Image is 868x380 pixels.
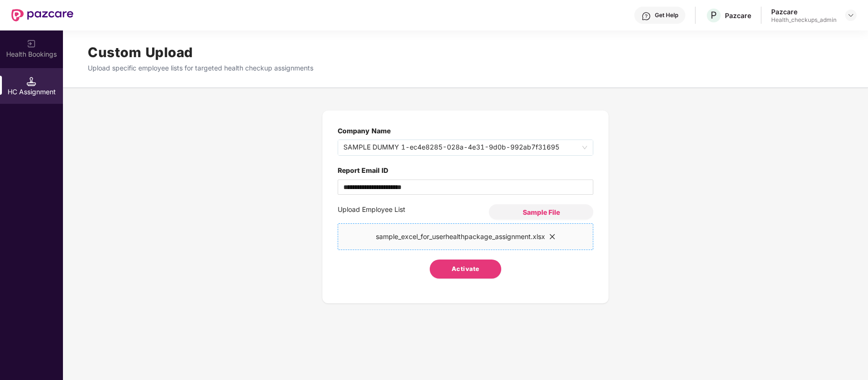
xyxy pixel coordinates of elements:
img: svg+xml;base64,PHN2ZyBpZD0iRHJvcGRvd24tMzJ4MzIiIHhtbG5zPSJodHRwOi8vd3d3LnczLm9yZy8yMDAwL3N2ZyIgd2... [847,11,855,19]
img: New Pazcare Logo [11,9,73,21]
div: Health_checkups_admin [771,16,837,24]
p: Upload specific employee lists for targeted health checkup assignments [88,63,843,73]
span: SAMPLE DUMMY 1 - ec4e8285-028a-4e31-9d0b-992ab7f31695 [343,140,588,155]
img: svg+xml;base64,PHN2ZyBpZD0iSGVscC0zMngzMiIgeG1sbnM9Imh0dHA6Ly93d3cudzMub3JnLzIwMDAvc3ZnIiB3aWR0aD... [641,11,651,21]
label: Company Name [338,127,391,135]
div: Pazcare [771,7,837,16]
span: sample_excel_for_userhealthpackage_assignment.xlsxclose [338,224,593,250]
label: Report Email ID [338,165,593,176]
button: Sample File [489,204,593,220]
span: Sample File [523,208,560,217]
img: svg+xml;base64,PHN2ZyB3aWR0aD0iMTQuNSIgaGVpZ2h0PSIxNC41IiB2aWV3Qm94PSIwIDAgMTYgMTYiIGZpbGw9Im5vbm... [27,77,36,86]
span: P [711,10,717,21]
span: sample_excel_for_userhealthpackage_assignment.xlsx [376,232,556,240]
span: close [549,233,556,240]
div: Get Help [655,11,678,19]
img: svg+xml;base64,PHN2ZyB3aWR0aD0iMjAiIGhlaWdodD0iMjAiIHZpZXdCb3g9IjAgMCAyMCAyMCIgZmlsbD0ibm9uZSIgeG... [27,39,36,49]
div: Pazcare [725,11,751,20]
h1: Custom Upload [88,42,843,63]
span: Activate [452,264,480,274]
label: Upload Employee List [338,204,489,220]
button: Activate [430,260,501,279]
